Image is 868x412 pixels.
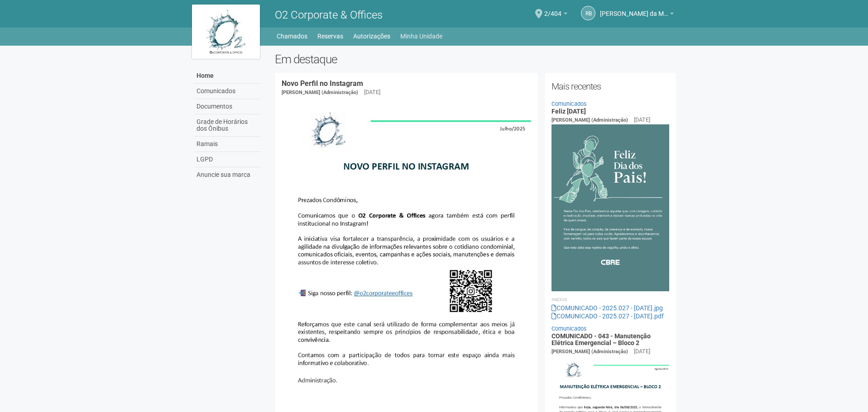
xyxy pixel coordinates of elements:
[282,79,363,88] a: Novo Perfil no Instagram
[551,313,664,320] a: COMUNICADO - 2025.027 - [DATE].pdf
[400,30,442,43] a: Minha Unidade
[194,99,261,114] a: Documentos
[551,108,586,115] a: Feliz [DATE]
[551,332,651,346] a: COMUNICADO - 043 - Manutenção Elétrica Emergencial – Bloco 2
[194,152,261,167] a: LGPD
[551,349,628,355] span: [PERSON_NAME] (Administração)
[282,90,358,95] span: [PERSON_NAME] (Administração)
[634,347,650,355] div: [DATE]
[364,88,380,96] div: [DATE]
[544,1,561,17] span: 2/404
[194,84,261,99] a: Comunicados
[275,9,383,21] span: O2 Corporate & Offices
[551,296,670,304] li: Anexos
[277,30,307,43] a: Chamados
[192,5,260,59] img: logo.jpg
[551,124,670,291] img: COMUNICADO%20-%202025.027%20-%20Dia%20dos%20Pais.jpg
[194,114,261,137] a: Grade de Horários dos Ônibus
[353,30,390,43] a: Autorizações
[600,1,668,17] span: Raul Barrozo da Motta Junior
[581,6,595,20] a: RB
[634,116,650,124] div: [DATE]
[551,304,663,312] a: COMUNICADO - 2025.027 - [DATE].jpg
[194,167,261,182] a: Anuncie sua marca
[551,325,587,332] a: Comunicados
[194,68,261,84] a: Home
[551,80,670,93] h2: Mais recentes
[317,30,343,43] a: Reservas
[600,11,674,19] a: [PERSON_NAME] da Motta Junior
[275,52,676,66] h2: Em destaque
[551,100,587,107] a: Comunicados
[551,117,628,123] span: [PERSON_NAME] (Administração)
[544,11,567,19] a: 2/404
[194,137,261,152] a: Ramais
